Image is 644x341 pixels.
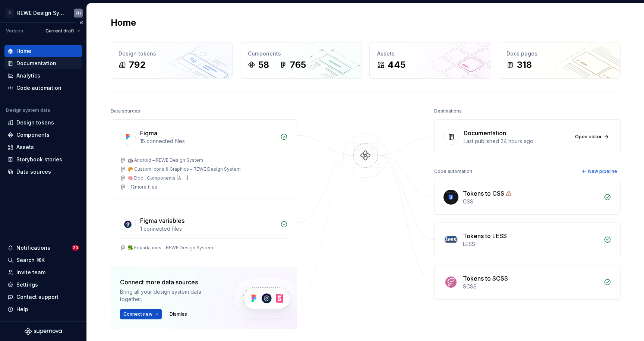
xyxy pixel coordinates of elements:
[120,288,221,303] div: Bring all your design system data together.
[140,225,276,233] div: 1 connected files
[111,42,233,79] a: Design tokens792
[72,245,79,251] span: 20
[4,57,82,69] a: Documentation
[17,9,65,17] div: REWE Design System
[127,157,203,163] div: 🤖 Android – REWE Design System
[4,242,82,254] button: Notifications20
[111,119,297,199] a: Figma15 connected files🤖 Android – REWE Design System🥐 Custom Icons & Graphics – REWE Design Syst...
[16,256,45,264] div: Search ⌘K
[111,17,136,29] h2: Home
[4,45,82,57] a: Home
[1,5,85,21] button: RREWE Design SystemFH
[127,184,157,190] div: + 12 more files
[16,143,34,151] div: Assets
[369,42,491,79] a: Assets445
[76,18,86,28] button: Collapse sidebar
[463,189,504,198] div: Tokens to CSS
[463,198,599,205] div: CSS
[4,141,82,153] a: Assets
[579,166,621,177] button: New pipeline
[377,50,483,57] div: Assets
[45,28,74,34] span: Current draft
[463,274,508,283] div: Tokens to SCSS
[464,138,567,145] div: Last published 24 hours ago
[170,311,187,317] span: Dismiss
[127,175,188,181] div: 🧠 Doc | Components [A – I]
[140,129,157,138] div: Figma
[290,59,306,71] div: 765
[16,156,62,163] div: Storybook stories
[4,303,82,315] button: Help
[4,154,82,165] a: Storybook stories
[16,119,54,126] div: Design tokens
[16,60,56,67] div: Documentation
[6,28,23,34] div: Version
[463,240,599,248] div: LESS
[16,47,31,55] div: Home
[166,309,190,319] button: Dismiss
[434,166,472,177] div: Code automation
[4,291,82,303] button: Contact support
[388,59,405,71] div: 445
[111,207,297,260] a: Figma variables1 connected files🥦 Foundations – REWE Design System
[111,106,140,116] div: Data sources
[119,50,225,57] div: Design tokens
[572,132,611,142] a: Open editor
[4,166,82,178] a: Data sources
[4,70,82,82] a: Analytics
[434,106,462,116] div: Destinations
[120,309,162,319] button: Connect new
[258,59,269,71] div: 58
[16,269,45,276] div: Invite team
[16,244,50,252] div: Notifications
[16,84,61,92] div: Code automation
[248,50,354,57] div: Components
[127,245,213,251] div: 🥦 Foundations – REWE Design System
[140,216,184,225] div: Figma variables
[517,59,532,71] div: 318
[16,131,50,139] div: Components
[4,279,82,291] a: Settings
[499,42,621,79] a: Docs pages318
[5,9,14,18] div: R
[575,134,602,140] span: Open editor
[16,72,40,79] div: Analytics
[120,278,221,287] div: Connect more data sources
[4,117,82,129] a: Design tokens
[16,293,59,301] div: Contact support
[240,42,362,79] a: Components58765
[4,254,82,266] button: Search ⌘K
[464,129,506,138] div: Documentation
[463,231,507,240] div: Tokens to LESS
[16,306,28,313] div: Help
[42,26,83,36] button: Current draft
[588,168,617,174] span: New pipeline
[4,129,82,141] a: Components
[4,82,82,94] a: Code automation
[16,281,38,288] div: Settings
[4,266,82,278] a: Invite team
[506,50,613,57] div: Docs pages
[25,328,62,335] svg: Supernova Logo
[76,10,81,16] div: FH
[129,59,145,71] div: 792
[463,283,599,290] div: SCSS
[123,311,152,317] span: Connect new
[6,107,50,113] div: Design system data
[127,166,241,172] div: 🥐 Custom Icons & Graphics – REWE Design System
[140,138,276,145] div: 15 connected files
[16,168,51,176] div: Data sources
